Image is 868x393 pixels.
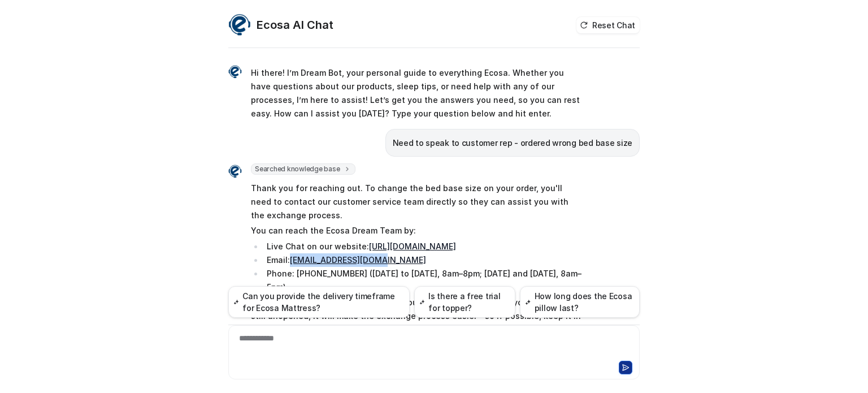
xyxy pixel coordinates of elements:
[251,66,581,120] p: Hi there! I’m Dream Bot, your personal guide to everything Ecosa. Whether you have questions abou...
[414,286,515,318] button: Is there a free trial for topper?
[263,267,581,294] li: Phone: [PHONE_NUMBER] ([DATE] to [DATE], 8am–8pm; [DATE] and [DATE], 8am–5pm)
[251,224,581,237] p: You can reach the Ecosa Dream Team by:
[257,17,333,33] h2: Ecosa AI Chat
[228,165,242,178] img: Widget
[228,65,242,79] img: Widget
[228,14,251,36] img: Widget
[263,240,581,253] li: Live Chat on our website:
[251,182,581,222] p: Thank you for reaching out. To change the bed base size on your order, you'll need to contact our...
[290,255,426,265] a: [EMAIL_ADDRESS][DOMAIN_NAME]
[369,241,456,251] a: [URL][DOMAIN_NAME]
[576,17,640,33] button: Reset Chat
[251,163,355,175] span: Searched knowledge base
[228,286,410,318] button: Can you provide the delivery timeframe for Ecosa Mattress?
[263,253,581,267] li: Email:
[520,286,640,318] button: How long does the Ecosa pillow last?
[393,136,632,150] p: Need to speak to customer rep - ordered wrong bed base size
